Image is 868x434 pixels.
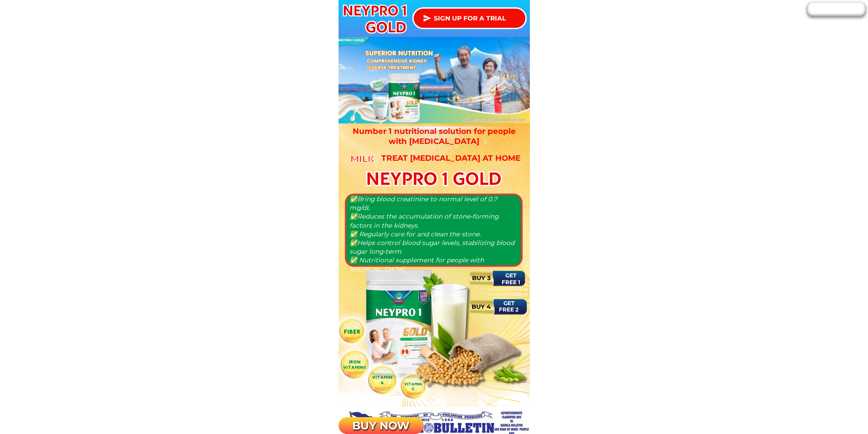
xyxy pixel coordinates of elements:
h3: milk [349,152,376,166]
h3: BUY 4 [467,302,496,311]
p: SIGN UP FOR A TRIAL [414,9,525,28]
h3: GET FREE 2 [496,300,522,313]
h3: Treat [MEDICAL_DATA] at home [376,153,526,163]
h3: BUY 3 [467,273,496,283]
h3: ✅Bring blood creatinine to normal level of 0.7 mg/dL ✅Reduces the accumulation of stone-forming f... [349,195,517,274]
h3: Number 1 nutritional solution for people with [MEDICAL_DATA] [351,126,517,146]
h3: GET FREE 1 [498,272,524,286]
